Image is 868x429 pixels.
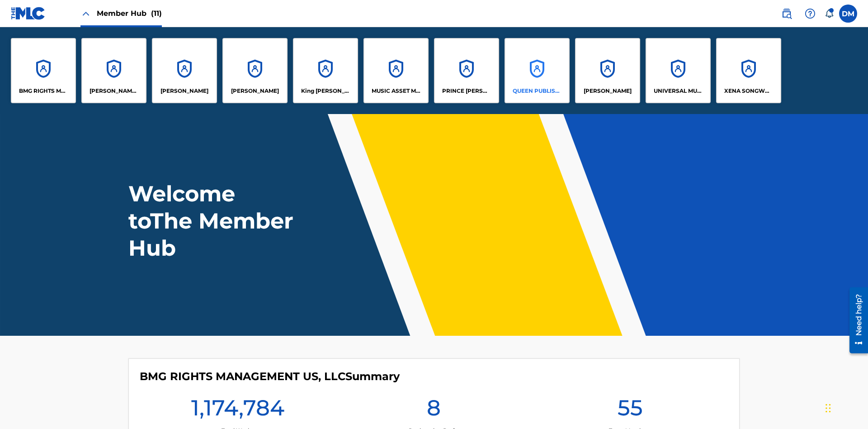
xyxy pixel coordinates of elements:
a: AccountsBMG RIGHTS MANAGEMENT US, LLC [11,38,76,103]
p: PRINCE MCTESTERSON [442,87,491,95]
a: Public Search [778,5,796,23]
a: AccountsMUSIC ASSET MANAGEMENT (MAM) [363,38,429,103]
div: User Menu [839,5,857,23]
a: Accounts[PERSON_NAME] SONGWRITER [81,38,146,103]
img: search [781,8,792,19]
p: ELVIS COSTELLO [160,87,208,95]
p: QUEEN PUBLISHA [513,87,562,95]
p: CLEO SONGWRITER [90,87,139,95]
p: XENA SONGWRITER [724,87,774,95]
span: (11) [151,9,162,18]
a: AccountsPRINCE [PERSON_NAME] [434,38,499,103]
p: UNIVERSAL MUSIC PUB GROUP [654,87,703,95]
a: AccountsUNIVERSAL MUSIC PUB GROUP [646,38,711,103]
a: Accounts[PERSON_NAME] [222,38,288,103]
h1: 8 [427,394,441,427]
iframe: Chat Widget [823,386,868,429]
span: Member Hub [97,8,162,19]
a: Accounts[PERSON_NAME] [575,38,640,103]
img: help [805,8,816,19]
p: MUSIC ASSET MANAGEMENT (MAM) [372,87,421,95]
div: Drag [826,395,831,422]
p: EYAMA MCSINGER [231,87,279,95]
div: Help [801,5,819,23]
h4: BMG RIGHTS MANAGEMENT US, LLC [140,370,400,383]
a: AccountsKing [PERSON_NAME] [293,38,358,103]
img: Close [80,8,91,19]
a: AccountsQUEEN PUBLISHA [505,38,570,103]
iframe: Resource Center [843,284,868,358]
p: RONALD MCTESTERSON [584,87,632,95]
div: Notifications [825,9,834,18]
p: King McTesterson [301,87,350,95]
h1: 55 [618,394,643,427]
a: Accounts[PERSON_NAME] [152,38,217,103]
a: AccountsXENA SONGWRITER [716,38,781,103]
h1: 1,174,784 [191,394,284,427]
img: MLC Logo [11,7,46,20]
p: BMG RIGHTS MANAGEMENT US, LLC [19,87,68,95]
h1: Welcome to The Member Hub [128,180,297,262]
